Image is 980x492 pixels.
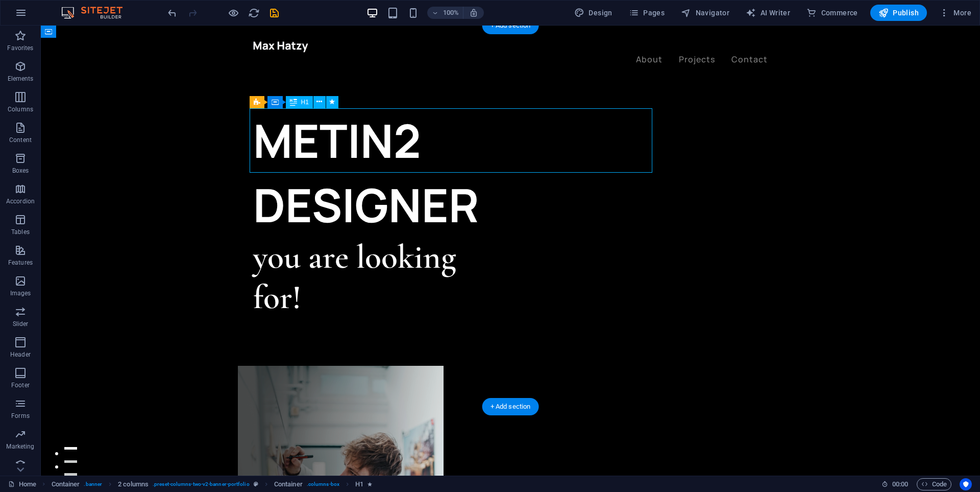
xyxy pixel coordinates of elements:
span: . banner [84,478,102,490]
div: + Add section [482,398,539,415]
div: + Add section [482,17,539,34]
span: Click to select. Double-click to edit [355,478,363,490]
button: 100% [427,7,463,19]
button: 1 [23,421,36,424]
p: Elements [8,75,34,83]
button: 2 [23,435,36,437]
p: Header [10,350,31,359]
button: Design [570,5,617,21]
p: Images [10,289,31,297]
span: AI Writer [746,8,790,18]
button: AI Writer [742,5,794,21]
button: 3 [23,448,36,450]
button: undo [166,7,178,19]
span: 00 00 [892,478,908,490]
button: More [935,5,975,21]
span: : [899,480,901,488]
h6: Session time [881,478,909,490]
span: . columns-box [307,478,339,490]
button: reload [248,7,260,19]
button: Publish [870,5,927,21]
i: Reload page [248,7,260,19]
p: Tables [11,228,30,236]
span: Click to select. Double-click to edit [274,478,303,490]
span: Commerce [806,8,858,18]
button: Pages [625,5,669,21]
i: This element is a customizable preset [254,481,258,487]
span: Click to select. Double-click to edit [52,478,80,490]
button: Code [917,478,951,490]
i: Undo: Edit headline (Ctrl+Z) [166,7,178,19]
button: Commerce [802,5,862,21]
i: Element contains an animation [367,481,372,487]
img: Editor Logo [59,7,135,19]
a: Click to cancel selection. Double-click to open Pages [8,478,36,490]
h6: 100% [443,7,459,19]
span: Design [574,8,612,18]
p: Marketing [6,442,34,451]
button: save [268,7,280,19]
span: . preset-columns-two-v2-banner-portfolio [153,478,250,490]
span: Pages [629,8,665,18]
i: Save (Ctrl+S) [268,7,280,19]
span: Publish [878,8,919,18]
div: Design (Ctrl+Alt+Y) [570,5,617,21]
p: Boxes [12,167,29,175]
span: Click to select. Double-click to edit [118,478,149,490]
p: Features [8,259,33,267]
p: Accordion [6,197,35,205]
i: On resize automatically adjust zoom level to fit chosen device. [469,8,478,17]
button: Navigator [677,5,733,21]
p: Footer [11,381,30,389]
button: Click here to leave preview mode and continue editing [227,7,239,19]
span: H1 [301,99,309,105]
p: Slider [13,320,29,328]
span: More [939,8,971,18]
button: Usercentrics [960,478,972,490]
span: Navigator [681,8,729,18]
span: Code [921,478,947,490]
p: Forms [11,412,30,420]
p: Content [9,136,32,144]
nav: breadcrumb [52,478,373,490]
p: Columns [8,105,33,113]
p: Favorites [7,44,33,52]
